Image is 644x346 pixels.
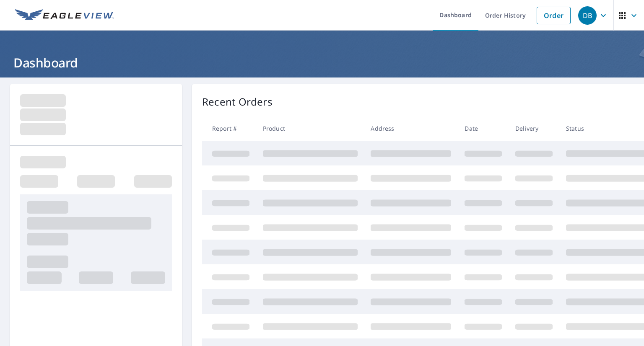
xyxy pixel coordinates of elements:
[458,116,509,141] th: Date
[578,6,597,25] div: DB
[15,9,114,22] img: EV Logo
[10,54,634,71] h1: Dashboard
[509,116,559,141] th: Delivery
[256,116,364,141] th: Product
[537,7,571,24] a: Order
[364,116,458,141] th: Address
[202,94,273,109] p: Recent Orders
[202,116,256,141] th: Report #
